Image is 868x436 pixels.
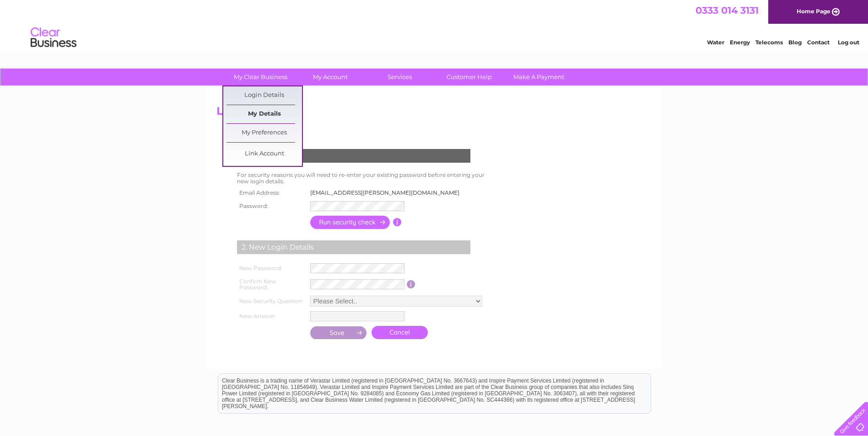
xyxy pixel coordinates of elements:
input: Information [393,218,402,226]
th: New Answer: [235,309,308,324]
a: Login Details [226,86,302,105]
td: For security reasons you will need to re-enter your existing password before entering your new lo... [235,170,495,187]
a: Services [362,69,437,85]
th: Password: [235,199,308,213]
a: My Preferences [226,124,302,142]
div: 2. New Login Details [237,240,470,254]
a: 0333 014 3131 [695,5,759,16]
a: Link Account [226,145,302,163]
a: My Clear Business [223,69,298,85]
a: Cancel [372,326,428,339]
th: New Security Question [235,293,308,309]
a: Customer Help [431,69,507,85]
a: My Details [226,105,302,123]
th: New Password: [235,261,308,276]
div: 1. Security Check [237,149,470,163]
a: Water [707,39,724,46]
img: logo.png [30,24,77,52]
a: Make A Payment [501,69,577,85]
input: Information [407,280,415,288]
td: [EMAIL_ADDRESS][PERSON_NAME][DOMAIN_NAME] [308,187,467,199]
div: Clear Business is a trading name of Verastar Limited (registered in [GEOGRAPHIC_DATA] No. 3667643... [218,5,651,44]
a: Log out [838,39,859,46]
a: Blog [788,39,802,46]
h2: Login Details [216,105,652,122]
th: Confirm New Password: [235,276,308,294]
th: Email Address: [235,187,308,199]
a: My Account [292,69,368,85]
a: Contact [807,39,830,46]
a: Telecoms [755,39,783,46]
input: Submit [310,326,367,339]
a: Energy [730,39,750,46]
